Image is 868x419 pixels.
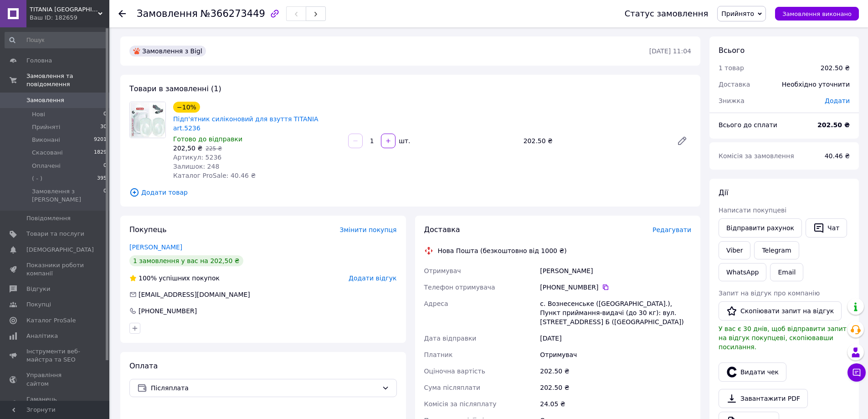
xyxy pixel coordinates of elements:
[26,96,64,104] span: Замовлення
[719,188,728,197] span: Дії
[100,123,107,131] span: 30
[26,246,94,254] span: [DEMOGRAPHIC_DATA]
[26,395,84,412] span: Гаманець компанії
[26,347,84,364] span: Інструменти веб-майстра та SEO
[173,172,256,179] span: Каталог ProSale: 40.46 ₴
[538,295,693,330] div: с. Вознесенське ([GEOGRAPHIC_DATA].), Пункт приймання-видачі (до 30 кг): вул. [STREET_ADDRESS] Б ...
[652,226,691,233] span: Редагувати
[138,306,198,316] div: [PHONE_NUMBER]
[173,163,219,170] span: Залишок: 248
[26,371,84,388] span: Управління сайтом
[540,283,691,292] div: [PHONE_NUMBER]
[5,32,108,48] input: Пошук
[26,72,109,88] span: Замовлення та повідомлення
[129,225,167,234] span: Покупець
[118,9,126,18] div: Повернутися назад
[103,110,107,119] span: 0
[173,115,318,132] a: Підп'ятник силіконовий для взуття TITANIA art.5236
[26,285,50,293] span: Відгуки
[200,8,265,19] span: №366273449
[825,97,850,104] span: Додати
[424,284,495,291] span: Телефон отримувача
[719,152,794,160] span: Комісія за замовлення
[719,97,745,104] span: Знижка
[821,63,850,72] div: 202.50 ₴
[30,14,109,22] div: Ваш ID: 182659
[424,225,460,234] span: Доставка
[151,383,378,393] span: Післяплата
[538,363,693,379] div: 202.50 ₴
[173,145,202,152] span: 202,50 ₴
[94,149,107,157] span: 1829
[26,316,76,325] span: Каталог ProSale
[26,300,51,309] span: Покупці
[719,263,766,281] a: WhatsApp
[775,7,859,21] button: Замовлення виконано
[129,46,206,57] div: Замовлення з Bigl
[173,102,200,113] div: −10%
[129,362,158,370] span: Оплата
[719,325,847,351] span: У вас є 30 днів, щоб відправити запит на відгук покупцеві, скопіювавши посилання.
[649,47,691,55] time: [DATE] 11:04
[817,121,850,129] b: 202.50 ₴
[719,121,777,129] span: Всього до сплати
[32,123,60,131] span: Прийняті
[103,162,107,170] span: 0
[424,367,485,375] span: Оціночна вартість
[139,291,250,298] span: [EMAIL_ADDRESS][DOMAIN_NAME]
[32,149,63,157] span: Скасовані
[173,135,242,143] span: Готово до відправки
[424,400,497,408] span: Комісія за післяплату
[770,263,803,281] button: Email
[776,74,855,94] div: Необхідно уточнити
[139,274,157,282] span: 100%
[129,187,691,197] span: Додати товар
[424,351,453,358] span: Платник
[673,132,691,150] a: Редагувати
[754,241,799,259] a: Telegram
[129,255,243,266] div: 1 замовлення у вас на 202,50 ₴
[26,332,58,340] span: Аналітика
[26,230,84,238] span: Товари та послуги
[520,134,669,147] div: 202.50 ₴
[173,154,221,161] span: Артикул: 5236
[30,5,98,14] span: TITANIA Ukraine
[719,218,802,238] button: Відправити рахунок
[349,274,396,282] span: Додати відгук
[436,246,569,255] div: Нова Пошта (безкоштовно від 1000 ₴)
[825,152,850,160] span: 40.46 ₴
[782,10,852,17] span: Замовлення виконано
[32,187,103,204] span: Замовлення з [PERSON_NAME]
[205,145,222,152] span: 225 ₴
[396,136,411,145] div: шт.
[719,301,842,321] button: Скопіювати запит на відгук
[129,274,220,283] div: успішних покупок
[130,102,165,138] img: Підп'ятник силіконовий для взуття TITANIA art.5236
[721,10,754,17] span: Прийнято
[103,187,107,204] span: 0
[719,241,750,259] a: Viber
[129,243,182,251] a: [PERSON_NAME]
[32,175,42,183] span: ( - )
[424,335,477,342] span: Дата відправки
[32,110,45,119] span: Нові
[538,396,693,412] div: 24.05 ₴
[340,226,397,233] span: Змінити покупця
[625,9,709,18] div: Статус замовлення
[424,300,448,307] span: Адреса
[719,64,744,72] span: 1 товар
[806,218,847,238] button: Чат
[424,267,461,274] span: Отримувач
[94,136,107,144] span: 9201
[26,214,71,222] span: Повідомлення
[137,8,198,19] span: Замовлення
[32,136,60,144] span: Виконані
[719,389,808,408] a: Завантажити PDF
[97,175,107,183] span: 395
[719,290,820,297] span: Запит на відгук про компанію
[26,57,52,65] span: Головна
[538,263,693,279] div: [PERSON_NAME]
[719,362,786,382] button: Видати чек
[538,379,693,396] div: 202.50 ₴
[847,363,866,382] button: Чат з покупцем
